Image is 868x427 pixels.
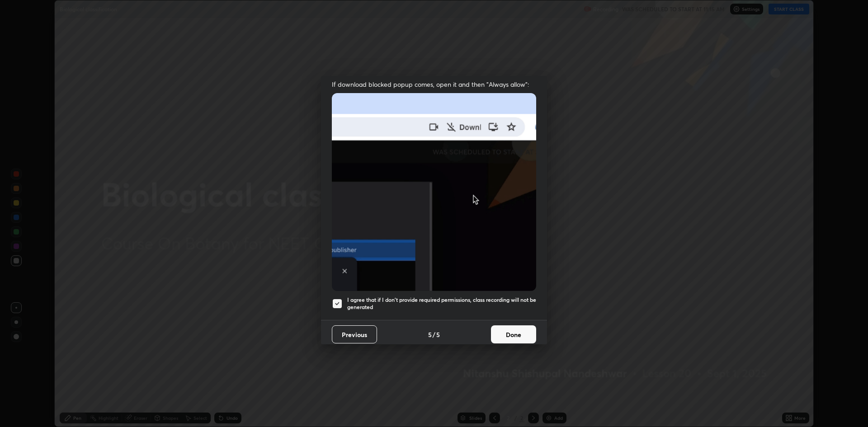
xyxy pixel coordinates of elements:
span: If download blocked popup comes, open it and then "Always allow": [332,80,536,89]
h4: 5 [428,330,432,339]
button: Done [491,325,536,343]
img: downloads-permission-blocked.gif [332,93,536,291]
button: Previous [332,325,377,343]
h5: I agree that if I don't provide required permissions, class recording will not be generated [347,296,536,310]
h4: 5 [436,330,440,339]
h4: / [433,330,435,339]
